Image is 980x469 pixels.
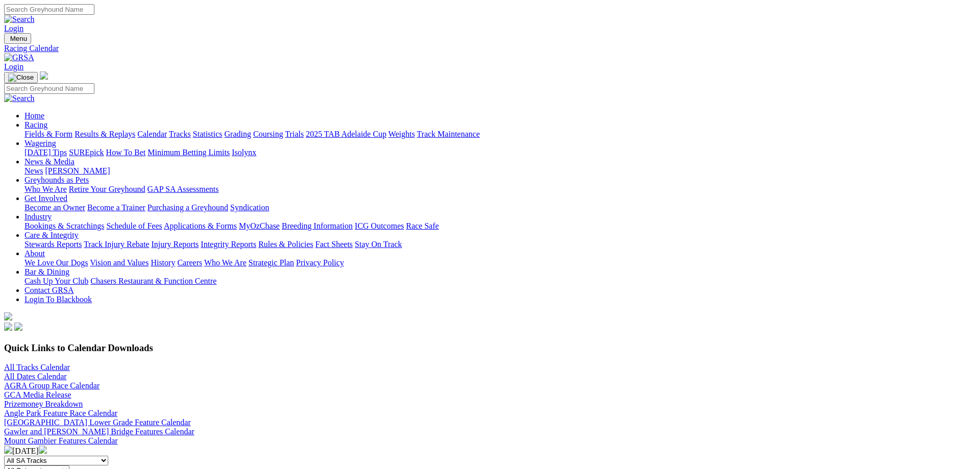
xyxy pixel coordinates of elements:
a: GAP SA Assessments [148,185,219,193]
div: [DATE] [4,446,976,456]
div: Industry [24,221,976,231]
a: Track Injury Rebate [84,240,149,249]
a: Integrity Reports [201,240,256,249]
img: GRSA [4,53,34,62]
a: All Tracks Calendar [4,363,70,372]
div: Care & Integrity [24,240,976,249]
a: Schedule of Fees [106,221,162,230]
div: News & Media [24,166,976,176]
input: Search [4,83,94,94]
a: Chasers Restaurant & Function Centre [90,277,216,285]
a: [PERSON_NAME] [45,166,110,175]
a: Racing Calendar [4,44,976,53]
a: Breeding Information [282,221,353,230]
a: Results & Replays [75,130,135,138]
a: Login To Blackbook [24,295,92,304]
a: Grading [225,130,251,138]
img: logo-grsa-white.png [4,312,12,320]
a: Retire Your Greyhound [69,185,145,193]
a: Weights [388,130,415,138]
a: Cash Up Your Club [24,277,88,285]
a: All Dates Calendar [4,372,67,381]
a: Bar & Dining [24,267,69,276]
a: Get Involved [24,194,67,203]
a: Home [24,111,44,120]
a: Racing [24,120,47,129]
div: Wagering [24,148,976,157]
a: ICG Outcomes [355,221,404,230]
div: Get Involved [24,203,976,212]
a: Stewards Reports [24,240,82,249]
button: Toggle navigation [4,72,38,83]
div: Bar & Dining [24,277,976,286]
span: Menu [10,35,27,42]
a: Strategic Plan [249,258,294,267]
a: How To Bet [106,148,146,157]
a: Track Maintenance [417,130,480,138]
h3: Quick Links to Calendar Downloads [4,342,976,354]
img: Close [8,73,34,82]
a: Minimum Betting Limits [148,148,230,157]
a: Race Safe [406,221,438,230]
a: Care & Integrity [24,231,79,239]
a: Become an Owner [24,203,85,212]
img: logo-grsa-white.png [40,71,48,80]
a: News & Media [24,157,75,166]
a: Who We Are [24,185,67,193]
a: Wagering [24,139,56,147]
a: We Love Our Dogs [24,258,88,267]
a: Angle Park Feature Race Calendar [4,409,117,417]
a: 2025 TAB Adelaide Cup [306,130,386,138]
img: twitter.svg [14,323,22,331]
a: Purchasing a Greyhound [148,203,228,212]
img: chevron-right-pager-white.svg [39,446,47,454]
a: Mount Gambier Features Calendar [4,436,118,445]
a: Industry [24,212,52,221]
a: SUREpick [69,148,104,157]
div: About [24,258,976,267]
a: AGRA Group Race Calendar [4,381,100,390]
a: Privacy Policy [296,258,344,267]
img: Search [4,94,35,103]
a: Coursing [253,130,283,138]
a: History [151,258,175,267]
a: Applications & Forms [164,221,237,230]
a: Vision and Values [90,258,149,267]
a: Become a Trainer [87,203,145,212]
input: Search [4,4,94,15]
div: Greyhounds as Pets [24,185,976,194]
a: Calendar [137,130,167,138]
a: Prizemoney Breakdown [4,400,83,408]
a: Careers [177,258,202,267]
img: Search [4,15,35,24]
a: Fields & Form [24,130,72,138]
a: Who We Are [204,258,247,267]
img: chevron-left-pager-white.svg [4,446,12,454]
a: Rules & Policies [258,240,313,249]
a: Isolynx [232,148,256,157]
a: Stay On Track [355,240,402,249]
div: Racing [24,130,976,139]
a: Tracks [169,130,191,138]
a: Login [4,24,23,33]
a: Greyhounds as Pets [24,176,89,184]
a: Contact GRSA [24,286,73,294]
a: Syndication [230,203,269,212]
a: About [24,249,45,258]
a: GCA Media Release [4,390,71,399]
a: Trials [285,130,304,138]
a: Fact Sheets [315,240,353,249]
a: MyOzChase [239,221,280,230]
a: Login [4,62,23,71]
a: Injury Reports [151,240,199,249]
a: Statistics [193,130,223,138]
a: [GEOGRAPHIC_DATA] Lower Grade Feature Calendar [4,418,191,427]
a: Gawler and [PERSON_NAME] Bridge Features Calendar [4,427,194,436]
a: Bookings & Scratchings [24,221,104,230]
button: Toggle navigation [4,33,31,44]
a: News [24,166,43,175]
a: [DATE] Tips [24,148,67,157]
img: facebook.svg [4,323,12,331]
